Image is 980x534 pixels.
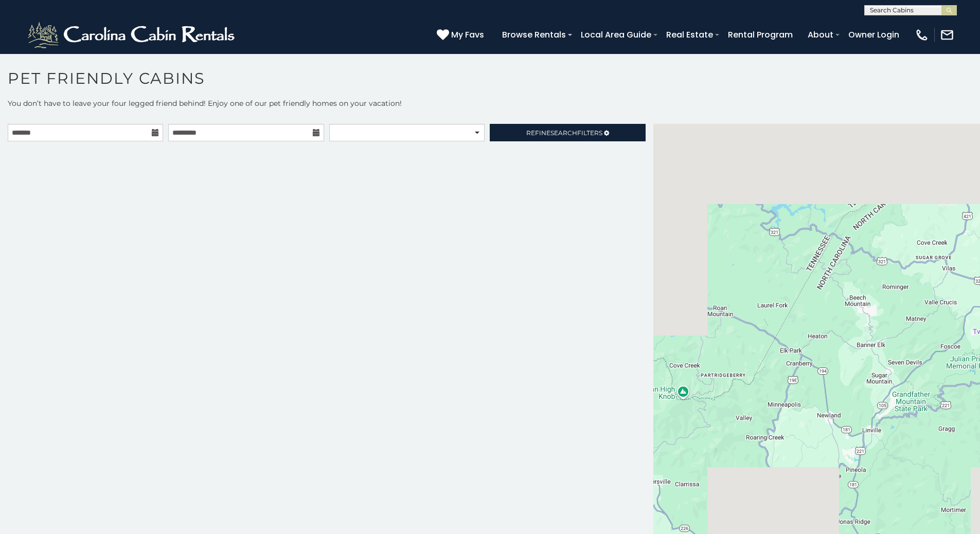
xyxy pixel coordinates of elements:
[497,26,571,44] a: Browse Rentals
[526,129,602,137] span: Refine Filters
[940,28,954,42] img: mail-regular-white.png
[723,26,798,44] a: Rental Program
[843,26,904,44] a: Owner Login
[437,28,487,42] a: My Favs
[915,28,929,42] img: phone-regular-white.png
[451,28,484,41] span: My Favs
[576,26,656,44] a: Local Area Guide
[26,20,239,50] img: White-1-2.png
[550,129,577,137] span: Search
[490,124,645,141] a: RefineSearchFilters
[803,26,839,44] a: About
[661,26,718,44] a: Real Estate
